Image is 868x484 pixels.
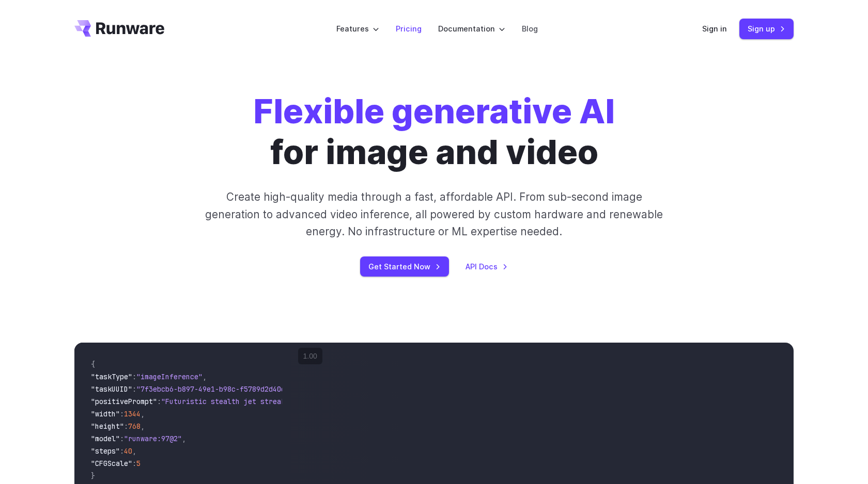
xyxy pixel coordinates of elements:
[204,188,664,240] p: Create high-quality media through a fast, affordable API. From sub-second image generation to adv...
[438,23,505,35] label: Documentation
[136,384,293,394] span: "7f3ebcb6-b897-49e1-b98c-f5789d2d40d7"
[91,360,95,369] span: {
[203,372,207,381] span: ,
[91,397,157,406] span: "positivePrompt"
[161,397,537,406] span: "Futuristic stealth jet streaking through a neon-lit cityscape with glowing purple exhaust"
[132,372,136,381] span: :
[141,409,145,418] span: ,
[124,409,141,418] span: 1344
[120,446,124,456] span: :
[132,459,136,468] span: :
[182,434,186,443] span: ,
[702,23,727,35] a: Sign in
[466,261,508,272] a: API Docs
[91,459,132,468] span: "CFGScale"
[91,446,120,456] span: "steps"
[136,459,141,468] span: 5
[739,19,794,39] a: Sign up
[91,471,95,480] span: }
[132,446,136,456] span: ,
[136,372,203,381] span: "imageInference"
[120,434,124,443] span: :
[128,422,141,431] span: 768
[91,409,120,418] span: "width"
[91,372,132,381] span: "taskType"
[396,23,422,35] a: Pricing
[157,397,161,406] span: :
[74,20,164,37] a: Go to /
[253,90,615,132] strong: Flexible generative AI
[124,446,132,456] span: 40
[91,384,132,394] span: "taskUUID"
[124,434,182,443] span: "runware:97@2"
[141,422,145,431] span: ,
[91,422,124,431] span: "height"
[253,91,615,172] h1: for image and video
[120,409,124,418] span: :
[522,23,538,35] a: Blog
[336,23,379,35] label: Features
[91,434,120,443] span: "model"
[132,384,136,394] span: :
[360,256,449,277] a: Get Started Now
[124,422,128,431] span: :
